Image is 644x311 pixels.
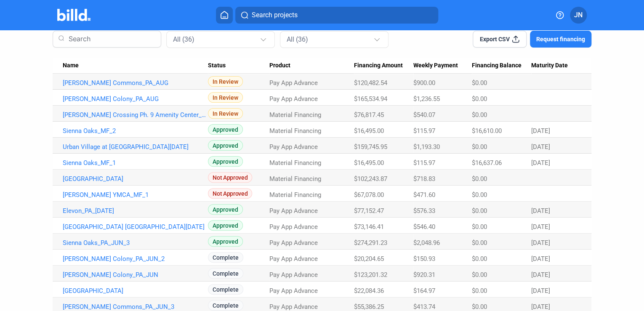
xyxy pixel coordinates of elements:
span: $0.00 [472,79,487,87]
span: $0.00 [472,255,487,263]
span: Product [269,62,290,69]
span: Complete [208,284,243,295]
span: $718.83 [413,175,435,183]
span: [DATE] [531,303,550,311]
div: Product [269,62,354,69]
span: $67,078.00 [354,191,384,199]
div: Financing Balance [472,62,531,69]
span: $900.00 [413,79,435,87]
span: [DATE] [531,287,550,295]
span: $164.97 [413,287,435,295]
span: Request financing [536,35,585,43]
a: [PERSON_NAME] Colony_PA_JUN [63,271,208,279]
span: Approved [208,220,243,231]
span: [DATE] [531,143,550,151]
span: Name [63,62,79,69]
span: [DATE] [531,239,550,247]
a: [PERSON_NAME] Colony_PA_JUN_2 [63,255,208,263]
span: $115.97 [413,159,435,167]
a: [GEOGRAPHIC_DATA] [63,175,208,183]
span: Weekly Payment [413,62,458,69]
span: Pay App Advance [269,303,318,311]
span: $0.00 [472,191,487,199]
span: [DATE] [531,223,550,231]
span: $920.31 [413,271,435,279]
span: $150.93 [413,255,435,263]
span: JN [574,10,583,20]
span: $159,745.95 [354,143,387,151]
span: $0.00 [472,223,487,231]
mat-select-trigger: All (36) [173,35,194,43]
span: Material Financing [269,159,321,167]
a: [PERSON_NAME] Commons_PA_JUN_3 [63,303,208,311]
span: Not Approved [208,172,252,183]
span: Pay App Advance [269,79,318,87]
span: Complete [208,268,243,279]
span: $0.00 [472,175,487,183]
span: $76,817.45 [354,111,384,119]
span: $20,204.65 [354,255,384,263]
span: Approved [208,156,243,167]
span: $0.00 [472,111,487,119]
div: Maturity Date [531,62,581,69]
span: Material Financing [269,111,321,119]
span: $16,610.00 [472,127,502,135]
mat-select-trigger: All (36) [287,35,308,43]
span: $0.00 [472,207,487,215]
span: Material Financing [269,175,321,183]
span: [DATE] [531,127,550,135]
a: [GEOGRAPHIC_DATA] [63,287,208,295]
span: Pay App Advance [269,287,318,295]
span: Pay App Advance [269,255,318,263]
span: $576.33 [413,207,435,215]
span: $22,084.36 [354,287,384,295]
span: $115.97 [413,127,435,135]
span: Material Financing [269,127,321,135]
a: [PERSON_NAME] Commons_PA_AUG [63,79,208,87]
span: $73,146.41 [354,223,384,231]
span: Not Approved [208,188,252,199]
a: Sienna Oaks_PA_JUN_3 [63,239,208,247]
span: $102,243.87 [354,175,387,183]
span: Complete [208,300,243,311]
span: Pay App Advance [269,271,318,279]
span: $77,152.47 [354,207,384,215]
span: $16,637.06 [472,159,502,167]
span: $2,048.96 [413,239,440,247]
span: $0.00 [472,239,487,247]
img: Billd Company Logo [57,9,90,21]
span: Pay App Advance [269,143,318,151]
span: $546.40 [413,223,435,231]
span: Approved [208,204,243,215]
span: $1,193.30 [413,143,440,151]
span: In Review [208,76,243,87]
div: Financing Amount [354,62,413,69]
span: $471.60 [413,191,435,199]
span: Approved [208,124,243,135]
span: $413.74 [413,303,435,311]
a: [GEOGRAPHIC_DATA] [GEOGRAPHIC_DATA][DATE] [63,223,208,231]
span: Export CSV [480,35,510,43]
span: $540.07 [413,111,435,119]
span: Pay App Advance [269,207,318,215]
span: [DATE] [531,159,550,167]
span: $0.00 [472,303,487,311]
span: $0.00 [472,271,487,279]
button: Search projects [235,7,438,24]
span: Pay App Advance [269,95,318,103]
a: [PERSON_NAME] Crossing Ph. 9 Amenity Center_MF_1 [63,111,208,119]
span: [DATE] [531,207,550,215]
span: [DATE] [531,271,550,279]
div: Name [63,62,208,69]
div: Weekly Payment [413,62,472,69]
span: [DATE] [531,255,550,263]
span: $274,291.23 [354,239,387,247]
span: Financing Amount [354,62,403,69]
span: Status [208,62,226,69]
span: Material Financing [269,191,321,199]
a: Urban Village at [GEOGRAPHIC_DATA][DATE] [63,143,208,151]
span: $0.00 [472,95,487,103]
div: Status [208,62,269,69]
button: Request financing [530,31,591,48]
span: $16,495.00 [354,127,384,135]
